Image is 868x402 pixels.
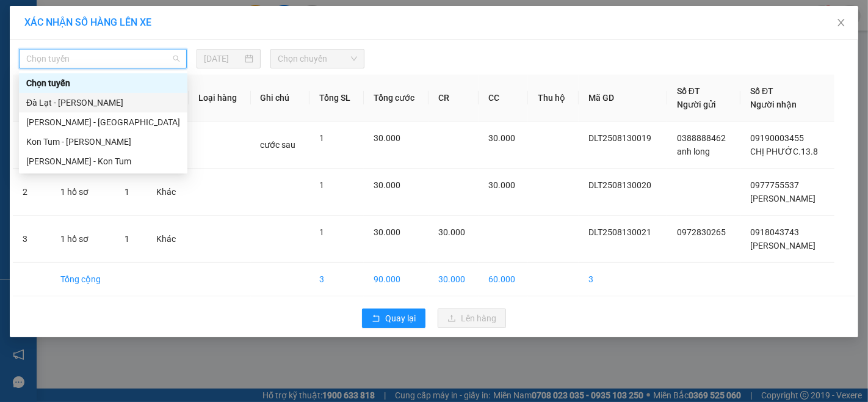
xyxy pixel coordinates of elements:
td: 30.000 [429,263,479,296]
span: anh long [677,147,710,156]
div: Chọn tuyến [26,76,180,90]
span: 0388888462 [677,133,726,143]
span: 1 [319,227,324,237]
span: DLT2508130021 [588,227,651,237]
span: 1 [125,234,129,244]
div: [PERSON_NAME] - Kon Tum [26,155,180,168]
td: Khác [146,216,189,263]
span: Người nhận [750,100,797,109]
th: CR [429,75,479,122]
span: Quay lại [385,312,416,325]
th: Ghi chú [251,75,310,122]
th: Tổng cước [364,75,429,122]
span: Số ĐT [677,86,700,96]
td: 3 [579,263,667,296]
div: [PERSON_NAME] - [GEOGRAPHIC_DATA] [26,115,180,129]
span: 30.000 [488,133,515,143]
button: rollbackQuay lại [362,309,425,328]
div: Đà Lạt - [PERSON_NAME] [26,96,180,109]
th: Mã GD [579,75,667,122]
span: [PERSON_NAME] [750,194,816,203]
td: Khác [146,169,189,216]
th: Loại hàng [189,75,251,122]
span: 30.000 [488,180,515,190]
div: Kon Tum - [PERSON_NAME] [26,135,180,148]
td: Tổng cộng [51,263,115,296]
th: CC [479,75,529,122]
span: Người gửi [677,100,716,109]
span: rollback [372,314,380,324]
span: [PERSON_NAME] [750,241,816,250]
span: DLT2508130019 [588,133,651,143]
text: DLT2508130021 [69,51,160,65]
span: 1 [319,133,324,143]
td: 1 hồ sơ [51,216,115,263]
td: 60.000 [479,263,529,296]
input: 13/08/2025 [204,52,242,65]
div: Phan Thiết - Đà Lạt [19,112,187,132]
td: 1 hồ sơ [51,169,115,216]
div: Kon Tum - Phan Thiết [19,132,187,152]
td: 1 [13,122,51,169]
span: 30.000 [374,227,400,237]
span: Chọn chuyến [278,49,357,68]
span: XÁC NHẬN SỐ HÀNG LÊN XE [24,16,151,28]
th: Tổng SL [309,75,364,122]
span: 30.000 [438,227,465,237]
span: CHỊ PHƯỚC.13.8 [750,147,818,156]
span: 0918043743 [750,227,799,237]
span: 1 [125,187,129,197]
th: STT [13,75,51,122]
button: uploadLên hàng [438,309,506,328]
span: 30.000 [374,133,400,143]
span: 09190003455 [750,133,804,143]
div: Gửi: VP [GEOGRAPHIC_DATA] [9,71,121,97]
td: 3 [309,263,364,296]
td: 90.000 [364,263,429,296]
span: Chọn tuyến [26,49,179,68]
th: Thu hộ [528,75,579,122]
span: 0972830265 [677,227,726,237]
span: DLT2508130020 [588,180,651,190]
button: Close [824,6,858,40]
span: 30.000 [374,180,400,190]
div: Phan Thiết - Kon Tum [19,152,187,171]
td: 2 [13,169,51,216]
div: Chọn tuyến [19,73,187,93]
span: 1 [319,180,324,190]
div: Đà Lạt - Phan Thiết [19,93,187,112]
span: close [836,18,846,27]
td: 3 [13,216,51,263]
div: Nhận: VP [PERSON_NAME] [128,71,219,97]
span: 0977755537 [750,180,799,190]
span: cước sau [261,140,296,150]
span: Số ĐT [750,86,773,96]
